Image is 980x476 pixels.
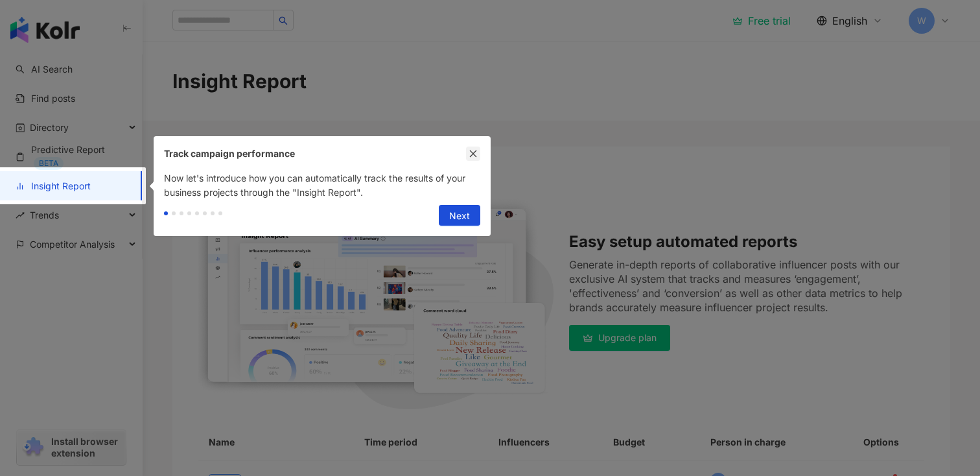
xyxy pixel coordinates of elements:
button: close [466,147,480,161]
div: Track campaign performance [164,147,466,161]
div: Now let's introduce how you can automatically track the results of your business projects through... [154,171,491,200]
span: Next [449,206,470,226]
button: Next [439,205,480,226]
span: close [469,149,478,158]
